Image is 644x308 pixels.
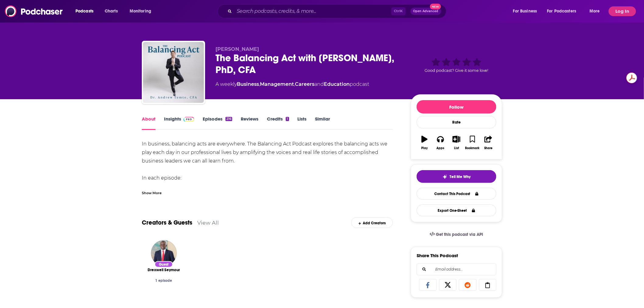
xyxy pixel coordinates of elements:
div: 216 [226,117,232,121]
span: [PERSON_NAME] [215,46,259,52]
a: Creators & Guests [142,219,192,226]
div: Good podcast? Give it some love! [411,46,502,84]
a: Credits1 [267,116,289,130]
div: Share [484,146,492,150]
button: Bookmark [464,132,480,154]
span: Good podcast? Give it some love! [425,68,488,73]
button: open menu [71,6,101,16]
a: Drexwell Seymour [148,268,180,272]
button: Follow [417,100,496,114]
a: Share on Facebook [419,279,437,291]
div: Rate [417,116,496,128]
h3: Share This Podcast [417,253,458,258]
button: open menu [585,6,607,16]
input: Search podcasts, credits, & more... [234,6,391,16]
img: Drexwell Seymour [151,240,177,266]
span: For Podcasters [547,7,576,16]
button: Share [481,132,496,154]
div: Search podcasts, credits, & more... [223,4,452,18]
button: open menu [125,6,159,16]
span: Ctrl K [391,7,406,15]
button: open menu [509,6,545,16]
button: Apps [432,132,448,154]
img: The Balancing Act with Andrew Temte, PhD, CFA [143,42,204,103]
span: Charts [105,7,118,16]
img: Podchaser Pro [184,117,194,122]
div: List [454,146,459,150]
button: open menu [543,6,585,16]
a: Contact This Podcast [417,188,496,200]
a: Careers [295,81,314,87]
button: Log In [609,6,636,16]
a: Share on X/Twitter [439,279,457,291]
a: Education [324,81,350,87]
img: tell me why sparkle [443,174,447,179]
span: Monitoring [130,7,151,16]
a: Business [237,81,259,87]
button: tell me why sparkleTell Me Why [417,170,496,183]
div: Apps [437,146,445,150]
a: InsightsPodchaser Pro [164,116,194,130]
div: Add Creators [351,217,393,228]
a: Episodes216 [203,116,232,130]
button: List [449,132,464,154]
a: Share on Reddit [459,279,477,291]
span: , [294,81,295,87]
a: About [142,116,156,130]
span: Podcasts [75,7,93,16]
div: Play [422,146,428,150]
button: Play [417,132,432,154]
div: A weekly podcast [215,81,369,88]
div: Guest [155,261,173,268]
span: Get this podcast via API [436,232,483,237]
button: Export One-Sheet [417,205,496,216]
a: Charts [101,6,121,16]
a: Management [260,81,294,87]
span: More [590,7,600,16]
span: and [314,81,324,87]
button: Open AdvancedNew [411,8,441,15]
a: View All [197,219,219,226]
a: Similar [315,116,330,130]
span: Open Advanced [413,10,439,13]
a: Get this podcast via API [425,227,488,242]
a: Copy Link [479,279,497,291]
div: In business, balancing acts are everywhere. The Balancing Act Podcast explores the balancing acts... [142,140,393,250]
div: Bookmark [465,146,480,150]
div: 1 episode [147,278,181,283]
span: For Business [513,7,537,16]
span: New [430,4,441,9]
a: Lists [298,116,307,130]
input: Email address... [422,264,491,275]
div: 1 [286,117,289,121]
span: Tell Me Why [450,174,471,179]
img: Podchaser - Follow, Share and Rate Podcasts [5,5,63,17]
span: , [259,81,260,87]
a: Reviews [241,116,258,130]
div: Search followers [417,263,496,275]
